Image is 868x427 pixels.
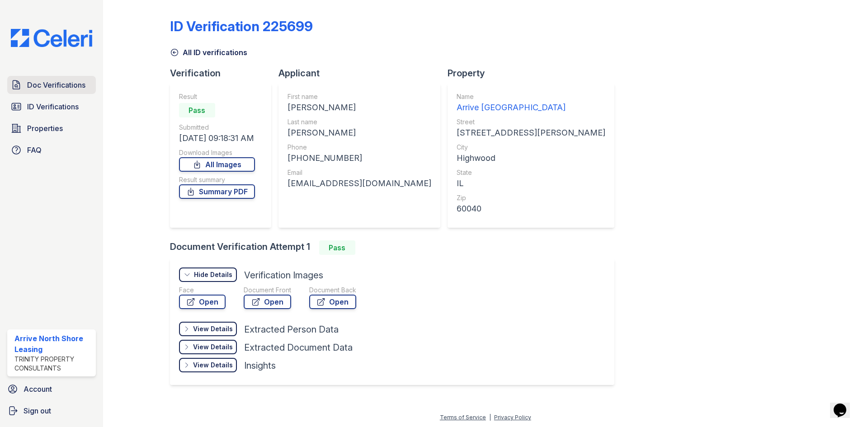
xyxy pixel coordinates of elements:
[24,384,52,394] span: Account
[457,152,605,164] div: Highwood
[448,67,622,80] div: Property
[457,202,605,215] div: 60040
[179,132,255,145] div: [DATE] 09:18:31 AM
[288,127,431,139] div: [PERSON_NAME]
[24,405,51,416] span: Sign out
[457,168,605,177] div: State
[170,240,622,255] div: Document Verification Attempt 1
[457,92,605,114] a: Name Arrive [GEOGRAPHIC_DATA]
[288,117,431,127] div: Last name
[288,168,431,177] div: Email
[7,141,96,159] a: FAQ
[194,270,232,279] div: Hide Details
[288,177,431,190] div: [EMAIL_ADDRESS][DOMAIN_NAME]
[179,157,255,172] a: All Images
[7,98,96,116] a: ID Verifications
[7,76,96,94] a: Doc Verifications
[179,148,255,157] div: Download Images
[288,92,431,101] div: First name
[27,123,63,134] span: Properties
[14,333,92,355] div: Arrive North Shore Leasing
[179,123,255,132] div: Submitted
[288,101,431,114] div: [PERSON_NAME]
[457,127,605,139] div: [STREET_ADDRESS][PERSON_NAME]
[179,103,215,117] div: Pass
[288,152,431,164] div: [PHONE_NUMBER]
[193,324,233,333] div: View Details
[244,286,291,295] div: Document Front
[309,295,356,309] a: Open
[193,361,233,370] div: View Details
[494,414,531,421] a: Privacy Policy
[440,414,486,421] a: Terms of Service
[7,119,96,137] a: Properties
[179,286,226,295] div: Face
[244,341,353,354] div: Extracted Document Data
[170,47,247,58] a: All ID verifications
[179,92,255,101] div: Result
[4,29,99,47] img: CE_Logo_Blue-a8612792a0a2168367f1c8372b55b34899dd931a85d93a1a3d3e32e68fde9ad4.png
[244,295,291,309] a: Open
[457,101,605,114] div: Arrive [GEOGRAPHIC_DATA]
[288,143,431,152] div: Phone
[830,391,859,418] iframe: chat widget
[489,414,491,421] div: |
[27,145,42,155] span: FAQ
[244,269,323,282] div: Verification Images
[27,101,79,112] span: ID Verifications
[244,323,339,336] div: Extracted Person Data
[457,92,605,101] div: Name
[4,402,99,420] a: Sign out
[179,175,255,184] div: Result summary
[457,143,605,152] div: City
[309,286,356,295] div: Document Back
[4,380,99,398] a: Account
[457,193,605,202] div: Zip
[278,67,448,80] div: Applicant
[170,67,278,80] div: Verification
[193,343,233,352] div: View Details
[457,177,605,190] div: IL
[27,80,85,90] span: Doc Verifications
[170,18,313,34] div: ID Verification 225699
[457,117,605,127] div: Street
[319,240,355,255] div: Pass
[14,355,92,373] div: Trinity Property Consultants
[179,295,226,309] a: Open
[244,359,276,372] div: Insights
[179,184,255,199] a: Summary PDF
